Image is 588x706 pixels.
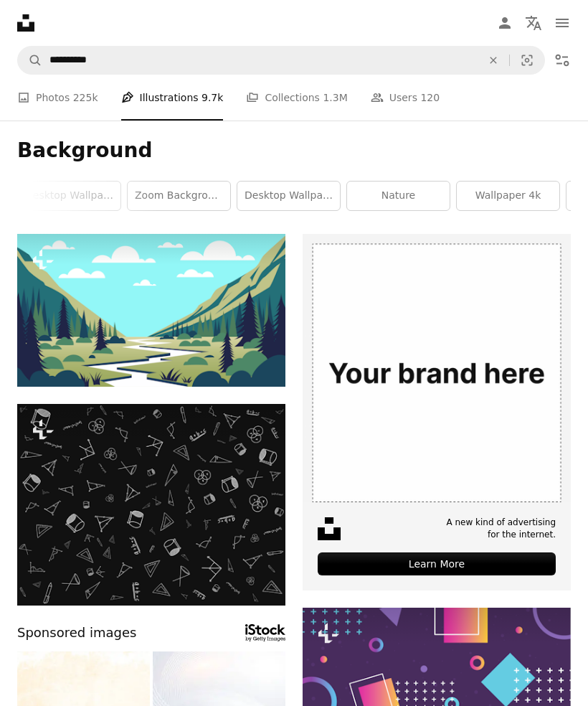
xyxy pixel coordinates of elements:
form: Find visuals sitewide [17,46,545,75]
div: Learn More [318,552,556,575]
button: Visual search [510,47,544,74]
a: Log in / Sign up [490,9,519,37]
span: 225k [73,90,98,105]
img: A black background with a lot of different symbols [17,404,285,606]
h1: Background [17,138,571,164]
button: Clear [478,47,509,74]
a: A black background with a lot of different symbols [17,498,285,511]
a: desktop wallpaper [237,182,340,210]
button: Menu [548,9,577,37]
button: Search Unsplash [18,47,42,74]
a: Collections 1.3M [246,75,347,121]
img: file-1635990775102-c9800842e1cdimage [303,234,571,502]
span: Sponsored images [17,623,136,644]
img: A poster of a river running through a forest [17,234,285,387]
a: Photos 225k [17,75,98,121]
a: zoom background [128,182,230,210]
a: Home — Unsplash [17,14,34,32]
span: 120 [420,90,440,105]
a: A new kind of advertisingfor the internet.Learn More [303,234,571,590]
a: abstract circles cubes shape collage trendy 80s 90s style background vector illustration [303,690,571,703]
button: Language [519,9,548,37]
a: nature [347,182,450,210]
a: desktop wallpapers [18,182,120,210]
img: file-1631678316303-ed18b8b5cb9cimage [318,517,341,540]
a: Users 120 [371,75,440,121]
button: Filters [548,46,577,75]
span: 1.3M [323,90,347,105]
a: wallpaper 4k [457,182,559,210]
span: A new kind of advertising for the internet. [446,517,556,541]
a: A poster of a river running through a forest [17,303,285,316]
